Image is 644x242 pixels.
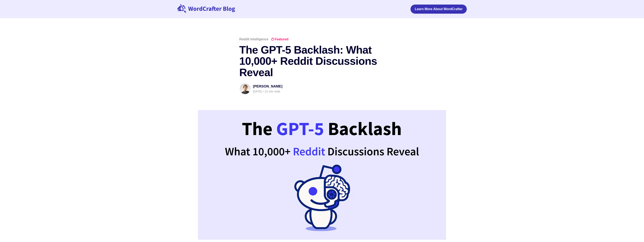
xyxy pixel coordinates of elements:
[240,83,250,94] img: Federico Pascual
[263,90,280,93] span: 12 min read
[411,5,467,14] a: Learn More About WordCrafter
[198,110,446,240] img: The GPT-5 Backlash: What 10,000+ Reddit Discussions Reveal
[263,90,264,93] span: •
[253,90,262,93] time: [DATE]
[239,83,251,95] a: Read more of Federico Pascual
[239,37,268,41] a: Reddit Intelligence
[253,84,282,88] a: [PERSON_NAME]
[239,44,405,78] h1: The GPT-5 Backlash: What 10,000+ Reddit Discussions Reveal
[271,38,288,41] span: Featured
